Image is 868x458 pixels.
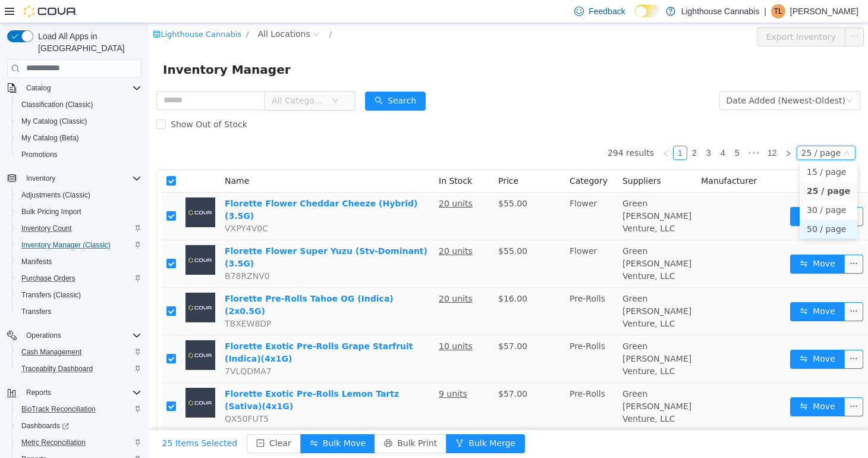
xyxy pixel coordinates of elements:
span: Inventory Count [21,224,72,233]
img: Cova [24,5,77,17]
span: Name [76,153,100,162]
td: Flower [416,170,469,217]
span: Traceabilty Dashboard [21,364,93,374]
li: 5 [581,123,596,137]
td: Pre-Rolls [416,312,469,360]
span: Cash Management [21,347,81,357]
a: Florette Pre-Rolls Tahoe OG (Indica)(2x0.5G) [76,271,245,293]
a: Classification (Classic) [17,98,98,112]
span: Operations [21,328,141,343]
span: Dark Mode [635,17,636,18]
span: Catalog [21,81,141,95]
span: Purchase Orders [21,274,76,283]
button: icon: forkBulk Merge [297,411,376,430]
p: Lighthouse Cannabis [681,4,760,18]
span: Price [350,153,370,162]
span: Green [PERSON_NAME] Venture, LLC [474,318,543,353]
span: Dashboards [17,419,141,433]
span: Inventory [21,171,141,186]
span: Adjustments (Classic) [21,190,90,200]
span: $57.00 [350,318,379,328]
a: Adjustments (Classic) [17,188,95,202]
span: B78RZNV0 [76,248,121,258]
a: Florette Exotic Pre-Rolls Lemon Tartz (Sativa)(4x1G) [76,366,250,388]
button: icon: ellipsis [696,4,715,23]
button: Reports [21,385,56,400]
span: $16.00 [350,271,379,280]
span: Transfers (Classic) [17,288,141,302]
span: Promotions [17,148,141,162]
li: 30 / page [651,177,709,196]
span: Bulk Pricing Import [17,205,141,219]
span: / [181,7,183,15]
span: Manifests [17,255,141,269]
button: icon: swapMove [641,279,696,298]
span: Inventory Manager (Classic) [21,240,111,250]
span: Green [PERSON_NAME] Venture, LLC [474,223,543,258]
p: [PERSON_NAME] [790,4,858,18]
button: icon: swapMove [641,184,696,203]
a: Transfers [17,305,56,319]
li: 3 [553,123,567,137]
button: icon: swapMove [641,327,696,346]
a: BioTrack Reconciliation [17,402,100,416]
i: icon: left [514,127,521,134]
button: Inventory [21,171,60,186]
td: Pre-Rolls [416,360,469,407]
span: Inventory Manager [14,37,149,56]
span: My Catalog (Beta) [21,133,79,143]
span: Reports [26,388,51,397]
span: Show Out of Stock [17,96,103,106]
img: Florette Pre-Rolls Tahoe OG (Indica)(2x0.5G) placeholder [37,269,67,299]
a: icon: shopLighthouse Cannabis [4,7,93,15]
button: Catalog [21,81,55,95]
a: Florette Exotic Pre-Rolls Grape Starfruit (Indica)(4x1G) [76,318,265,340]
span: Adjustments (Classic) [17,188,141,202]
button: Bulk Pricing Import [12,203,146,220]
li: 4 [567,123,581,137]
span: / [98,7,100,15]
a: Purchase Orders [17,271,80,286]
span: Green [PERSON_NAME] Venture, LLC [474,175,543,210]
td: Pre-Rolls [416,265,469,312]
a: Transfers (Classic) [17,288,86,302]
span: All Locations [109,4,161,17]
li: Next Page [633,123,647,137]
img: Florette Flower Cheddar Cheeze (Hybrid)(3.5G) placeholder [37,174,67,204]
span: In Stock [290,153,323,162]
button: Inventory Manager (Classic) [12,237,146,253]
span: Traceabilty Dashboard [17,362,141,376]
li: 15 / page [651,139,709,158]
span: My Catalog (Classic) [17,114,141,128]
a: My Catalog (Beta) [17,131,84,145]
a: Dashboards [12,418,146,434]
button: Purchase Orders [12,270,146,287]
p: | [764,4,766,18]
a: Inventory Count [17,221,77,236]
a: Metrc Reconciliation [17,435,90,450]
img: Florette Flower Super Yuzu (Stv-Dominant)(3.5G) placeholder [37,222,67,252]
li: 50 / page [651,196,709,215]
button: Classification (Classic) [12,96,146,113]
span: BioTrack Reconciliation [21,404,96,414]
span: Operations [26,331,61,340]
span: 7VLQDMA7 [76,343,123,353]
span: Promotions [21,150,58,159]
div: Date Added (Newest-Oldest) [578,68,697,86]
a: Traceabilty Dashboard [17,362,98,376]
li: 25 / page [651,158,709,177]
button: icon: printerBulk Print [226,411,298,430]
li: 2 [539,123,553,137]
span: VXPY4V0C [76,200,119,210]
span: $55.00 [350,175,379,185]
button: icon: ellipsis [696,327,715,346]
button: icon: searchSearch [216,68,277,87]
span: Transfers [17,305,141,319]
button: Export Inventory [608,4,697,23]
span: Metrc Reconciliation [21,438,86,447]
span: BioTrack Reconciliation [17,402,141,416]
a: 1 [525,123,538,136]
span: Bulk Pricing Import [21,207,81,217]
div: 25 / page [653,123,692,136]
li: Previous Page [510,123,524,137]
